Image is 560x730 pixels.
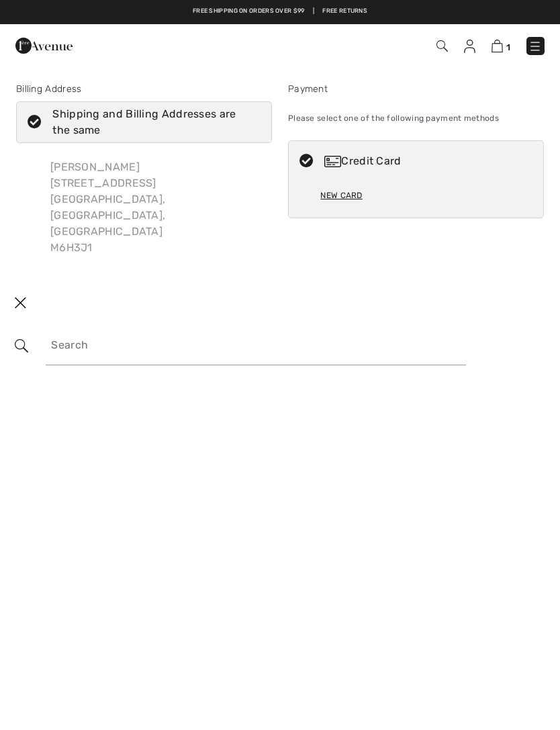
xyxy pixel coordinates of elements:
div: Payment [288,82,544,96]
img: Menu [528,40,542,53]
div: Billing Address [16,82,272,96]
span: | [313,7,314,16]
img: Search [436,40,448,52]
img: My Info [464,40,475,53]
a: 1 [492,38,510,54]
a: Free Returns [322,7,367,16]
img: Shopping Bag [492,40,503,52]
a: Free shipping on orders over $99 [193,7,305,16]
div: [PERSON_NAME] [STREET_ADDRESS] [GEOGRAPHIC_DATA], [GEOGRAPHIC_DATA], [GEOGRAPHIC_DATA] M6H3J1 [40,148,272,267]
img: 1ère Avenue [15,32,73,59]
div: Shipping and Billing Addresses are the same [52,106,252,138]
a: 1ère Avenue [15,38,73,51]
div: Please select one of the following payment methods [288,101,544,135]
input: Search [46,325,466,365]
img: Credit Card [324,156,341,167]
span: 1 [506,42,510,52]
div: Credit Card [324,153,534,169]
div: New Card [320,184,362,207]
